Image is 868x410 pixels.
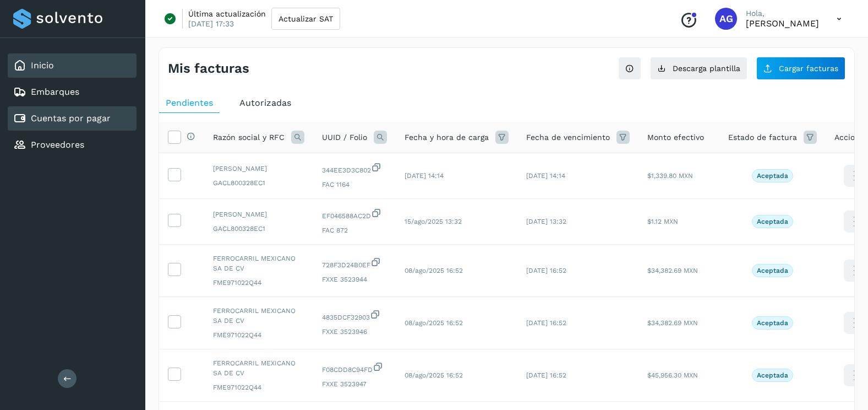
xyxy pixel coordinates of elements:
[757,218,788,225] p: Aceptada
[779,64,838,72] span: Cargar facturas
[405,172,444,180] span: [DATE] 14:14
[8,80,137,104] div: Embarques
[322,274,387,284] span: FXXE 3523944
[405,218,462,225] span: 15/ago/2025 13:32
[213,358,304,378] span: FERROCARRIL MEXICANO SA DE CV
[647,371,698,379] span: $45,956.30 MXN
[526,267,566,274] span: [DATE] 16:52
[526,218,566,225] span: [DATE] 13:32
[526,319,566,327] span: [DATE] 16:52
[756,57,845,80] button: Cargar facturas
[834,132,868,143] span: Acciones
[188,9,266,19] p: Última actualización
[647,319,698,327] span: $34,382.69 MXN
[213,382,304,392] span: FME971022Q44
[322,257,387,270] span: 728F3D24B0EF
[526,371,566,379] span: [DATE] 16:52
[757,172,788,180] p: Aceptada
[746,9,819,18] p: Hola,
[757,267,788,274] p: Aceptada
[279,15,333,23] span: Actualizar SAT
[650,57,747,80] button: Descarga plantilla
[322,309,387,322] span: 4835DCF32903
[647,172,693,180] span: $1,339.80 MXN
[213,306,304,326] span: FERROCARRIL MEXICANO SA DE CV
[31,60,54,71] a: Inicio
[213,253,304,273] span: FERROCARRIL MEXICANO SA DE CV
[213,278,304,288] span: FME971022Q44
[31,139,84,150] a: Proveedores
[728,132,797,143] span: Estado de factura
[322,180,387,190] span: FAC 1164
[322,327,387,337] span: FXXE 3523946
[322,225,387,235] span: FAC 872
[405,267,463,274] span: 08/ago/2025 16:52
[647,132,704,143] span: Monto efectivo
[647,218,678,225] span: $1.12 MXN
[213,164,304,174] span: [PERSON_NAME]
[405,371,463,379] span: 08/ago/2025 16:52
[673,64,740,72] span: Descarga plantilla
[647,267,698,274] span: $34,382.69 MXN
[213,132,285,143] span: Razón social y RFC
[8,53,137,78] div: Inicio
[188,19,234,29] p: [DATE] 17:33
[271,8,340,30] button: Actualizar SAT
[8,133,137,157] div: Proveedores
[322,379,387,389] span: FXXE 3523947
[31,113,111,123] a: Cuentas por pagar
[746,18,819,29] p: Abigail Gonzalez Leon
[405,319,463,327] span: 08/ago/2025 16:52
[322,162,387,175] span: 344EE3D3C802
[526,172,565,180] span: [DATE] 14:14
[168,61,249,77] h4: Mis facturas
[757,319,788,327] p: Aceptada
[213,330,304,340] span: FME971022Q44
[213,224,304,234] span: GACL800328EC1
[322,362,387,375] span: F08CDD8C94FD
[8,106,137,131] div: Cuentas por pagar
[213,209,304,219] span: [PERSON_NAME]
[526,132,610,143] span: Fecha de vencimiento
[31,87,79,97] a: Embarques
[322,132,367,143] span: UUID / Folio
[322,208,387,221] span: EF046588AC2D
[166,98,213,108] span: Pendientes
[405,132,489,143] span: Fecha y hora de carga
[239,98,291,108] span: Autorizadas
[757,371,788,379] p: Aceptada
[213,178,304,188] span: GACL800328EC1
